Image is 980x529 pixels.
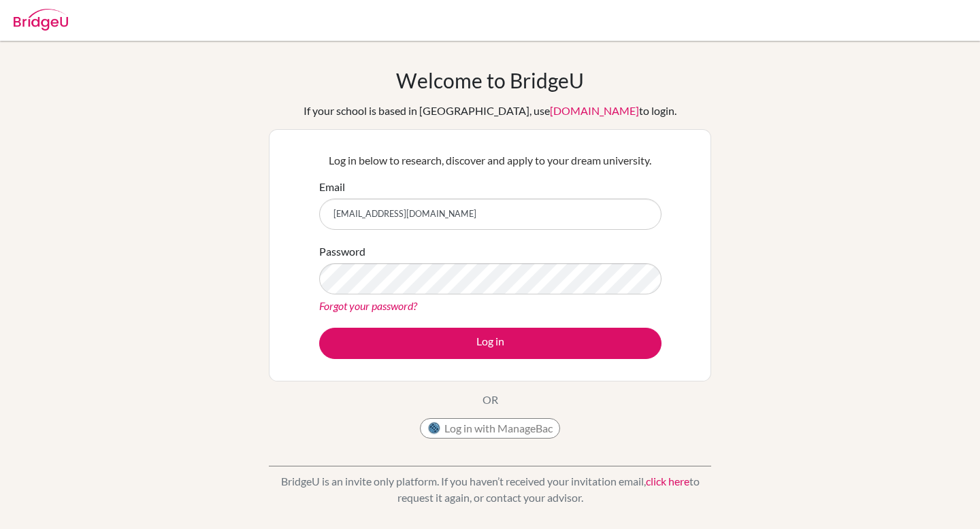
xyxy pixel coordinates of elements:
button: Log in with ManageBac [420,418,560,439]
p: BridgeU is an invite only platform. If you haven’t received your invitation email, to request it ... [269,473,711,506]
p: Log in below to research, discover and apply to your dream university. [319,152,661,169]
label: Password [319,243,365,260]
label: Email [319,179,345,195]
a: Forgot your password? [319,299,417,312]
p: OR [483,392,498,408]
button: Log in [319,328,661,359]
img: Bridge-U [14,9,68,31]
h1: Welcome to BridgeU [396,68,584,92]
a: click here [646,475,689,488]
a: [DOMAIN_NAME] [550,104,639,117]
div: If your school is based in [GEOGRAPHIC_DATA], use to login. [304,103,676,119]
